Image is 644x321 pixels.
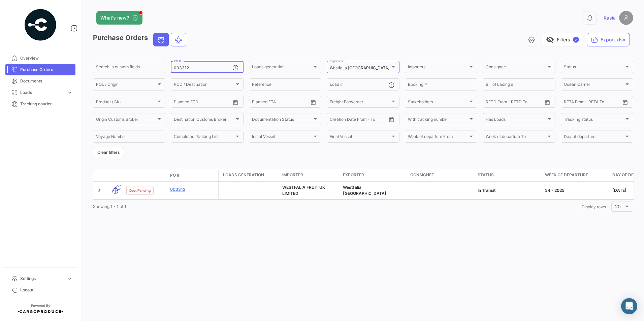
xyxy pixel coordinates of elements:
img: powered-by.png [24,8,57,42]
span: What's new? [100,14,129,21]
span: Product / SKU [96,101,156,105]
span: Week of departure [545,172,588,178]
span: Consignee [486,66,546,70]
datatable-header-cell: Transport mode [107,173,124,178]
span: 20 [615,204,621,209]
datatable-header-cell: Loads generation [219,169,280,181]
span: Documents [20,78,73,84]
input: From [174,101,183,105]
div: In Transit [478,187,540,193]
span: POD / Destination [174,83,234,88]
datatable-header-cell: Exporter [340,169,408,181]
span: Freight Forwarder [330,101,390,105]
span: Ocean Carrier [564,83,624,88]
button: Air [171,33,186,46]
span: Doc. Pending [129,188,151,193]
span: Status [478,172,494,178]
span: Loads [20,90,64,96]
span: 1 [117,185,121,190]
span: Overview [20,55,73,61]
span: visibility_off [546,36,554,44]
div: Abrir Intercom Messenger [621,298,637,314]
span: ✓ [573,37,579,43]
datatable-header-cell: Consignee [408,169,475,181]
span: Tracking status [564,118,624,122]
h3: Purchase Orders [93,33,188,46]
span: Week of departure To [486,135,546,140]
input: To [188,101,215,105]
input: From [486,101,495,105]
span: Importers [408,66,468,70]
span: Tracking courier [20,101,73,107]
input: To [578,101,605,105]
span: Stakeholders [408,101,468,105]
span: Origin Customs Broker [96,118,156,122]
span: Day of departure [564,135,624,140]
a: 003312 [170,186,215,192]
input: From [330,118,339,122]
input: To [500,101,527,105]
span: Exporter [343,172,364,178]
input: To [344,118,371,122]
span: expand_more [67,90,73,96]
span: Destination Customs Broker [174,118,234,122]
datatable-header-cell: Doc. Status [124,173,167,178]
span: With tracking number [408,118,468,122]
button: What's new? [96,11,142,25]
button: Export.xlsx [587,33,630,46]
span: PO # [170,172,180,178]
span: Loads generation [223,172,264,178]
button: Clear filters [93,147,124,158]
button: Ocean [154,33,168,46]
datatable-header-cell: Week of departure [542,169,610,181]
span: Completed Packing List [174,135,234,140]
span: Week of departure From [408,135,468,140]
input: To [266,101,293,105]
a: Documents [5,75,75,87]
button: Open calendar [230,97,240,107]
div: 34 - 2025 [545,187,607,193]
mat-select-trigger: Westfalia [GEOGRAPHIC_DATA] [330,65,389,70]
span: Consignee [410,172,434,178]
a: Expand/Collapse Row [96,187,103,194]
span: Documentation Status [252,118,312,122]
span: Has Loads [486,118,546,122]
span: Settings [20,276,64,282]
a: Overview [5,52,75,64]
span: expand_more [67,276,73,282]
span: Logout [20,287,73,293]
button: Open calendar [308,97,318,107]
datatable-header-cell: Status [475,169,542,181]
button: visibility_offFilters✓ [542,33,583,46]
span: POL / Origin [96,83,156,88]
span: Loads generation [252,66,312,70]
span: Display rows [582,204,606,209]
button: Open calendar [386,114,396,124]
span: WESTFALIA FRUIT UK LIMITED [282,185,325,196]
a: Purchase Orders [5,64,75,75]
input: From [252,101,261,105]
span: Importer [282,172,303,178]
button: Open calendar [620,97,630,107]
datatable-header-cell: Importer [280,169,340,181]
span: Kasia [604,14,616,21]
span: Status [564,66,624,70]
span: Final Vessel [330,135,390,140]
a: Tracking courier [5,98,75,110]
img: placeholder-user.png [619,11,633,25]
button: Open calendar [542,97,552,107]
span: Initial Vessel [252,135,312,140]
span: Westfalia Chile [343,185,386,196]
span: Purchase Orders [20,67,73,73]
input: From [564,101,573,105]
datatable-header-cell: PO # [167,170,218,181]
span: Showing 1 - 1 of 1 [93,204,126,209]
